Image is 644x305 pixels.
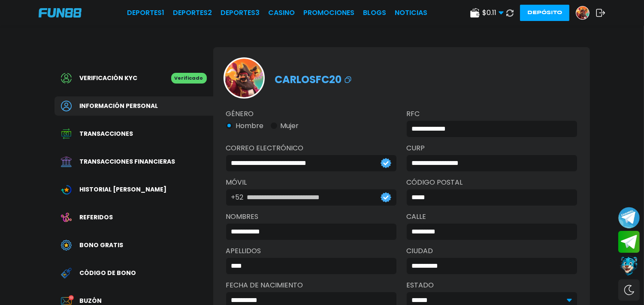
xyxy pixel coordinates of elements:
[618,279,640,301] div: Switch theme
[407,212,577,222] label: Calle
[407,280,577,290] label: Estado
[80,102,158,111] span: Información personal
[61,101,72,111] img: Personal
[395,8,427,18] a: NOTICIAS
[231,192,244,203] p: +52
[226,121,264,131] button: Hombre
[407,143,577,153] label: CURP
[226,212,396,222] label: NOMBRES
[275,68,353,87] p: carlosfc20
[61,268,72,278] img: Redeem Bonus
[80,129,133,138] span: Transacciones
[54,208,213,227] a: ReferralReferidos
[226,280,396,290] label: Fecha de Nacimiento
[268,8,295,18] a: CASINO
[407,109,577,119] label: RFC
[80,241,124,250] span: Bono Gratis
[520,5,569,21] button: Depósito
[54,180,213,199] a: Wagering TransactionHistorial [PERSON_NAME]
[54,263,213,283] a: Redeem BonusCódigo de bono
[482,8,504,18] span: $ 0.11
[221,8,260,18] a: Deportes3
[226,177,396,188] label: Móvil
[271,121,299,131] button: Mujer
[39,8,82,18] img: Company Logo
[618,206,640,229] button: Join telegram channel
[226,246,396,256] label: APELLIDOS
[80,185,167,194] span: Historial [PERSON_NAME]
[80,269,136,278] span: Código de bono
[576,6,596,20] a: Avatar
[127,8,164,18] a: Deportes1
[80,157,175,166] span: Transacciones financieras
[618,231,640,253] button: Join telegram
[69,295,74,300] p: 13
[54,96,213,116] a: PersonalInformación personal
[54,69,213,88] a: Verificación KYCVerificado
[80,213,113,222] span: Referidos
[226,109,396,119] label: Género
[61,212,72,223] img: Referral
[303,8,354,18] a: Promociones
[618,255,640,277] button: Contact customer service
[61,129,72,139] img: Transaction History
[61,156,72,167] img: Financial Transaction
[54,124,213,144] a: Transaction HistoryTransacciones
[61,240,72,251] img: Free Bonus
[407,177,577,188] label: Código Postal
[80,74,138,83] span: Verificación KYC
[61,184,72,195] img: Wagering Transaction
[363,8,386,18] a: BLOGS
[407,246,577,256] label: Ciudad
[173,8,212,18] a: Deportes2
[171,73,207,84] p: Verificado
[54,236,213,255] a: Free BonusBono Gratis
[226,143,396,153] label: Correo electrónico
[54,152,213,171] a: Financial TransactionTransacciones financieras
[225,59,263,97] img: Avatar
[576,6,589,19] img: Avatar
